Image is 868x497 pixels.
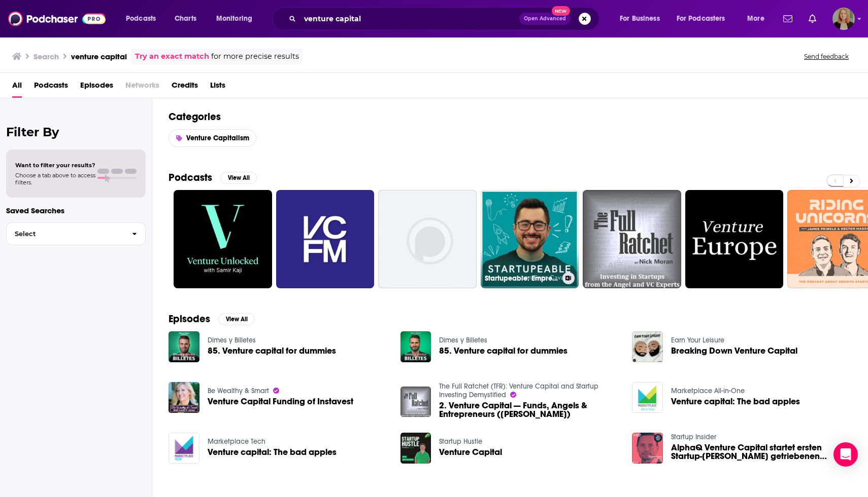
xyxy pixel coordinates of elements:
[671,443,852,461] span: AlphaQ Venture Capital startet ersten Startup-[PERSON_NAME] getriebenen Venture Capital Milliarde...
[805,10,820,27] a: Show notifications dropdown
[740,11,777,27] button: open menu
[208,347,336,355] a: 85. Venture capital for dummies
[832,8,855,30] span: Logged in as emckenzie
[210,77,225,98] a: Lists
[6,206,146,215] p: Saved Searches
[220,172,257,184] button: View All
[172,77,198,98] a: Credits
[481,190,579,288] a: Startupeable: Emprendimiento | Tecnología | Venture Capital
[671,387,745,395] a: Marketplace All-in-One
[671,347,797,355] a: Breaking Down Venture Capital
[747,12,764,26] span: More
[71,52,127,61] h3: venture capital
[169,331,199,362] img: 85. Venture capital for dummies
[677,12,725,26] span: For Podcasters
[779,10,796,27] a: Show notifications dropdown
[801,52,852,61] button: Send feedback
[439,347,567,355] a: 85. Venture capital for dummies
[671,336,724,345] a: Earn Your Leisure
[169,382,199,413] img: Venture Capital Funding of Instavest
[485,274,558,283] h3: Startupeable: Emprendimiento | Tecnología | Venture Capital
[439,336,487,345] a: Dimes y Billetes
[125,77,159,98] span: Networks
[613,11,673,27] button: open menu
[208,397,353,406] a: Venture Capital Funding of Instavest
[671,397,800,406] a: Venture capital: The bad apples
[169,129,256,147] a: Venture Capitalism
[439,448,502,456] a: Venture Capital
[34,52,59,61] h3: Search
[126,12,156,26] span: Podcasts
[34,77,68,98] span: Podcasts
[186,134,249,142] span: Venture Capitalism
[169,313,255,325] a: EpisodesView All
[169,433,199,464] img: Venture capital: The bad apples
[7,231,124,237] span: Select
[620,12,660,26] span: For Business
[135,51,209,62] a: Try an exact match
[671,433,716,441] a: Startup Insider
[439,401,620,418] span: 2. Venture Capital — Funds, Angels & Entrepreneurs ([PERSON_NAME])
[8,9,106,28] img: Podchaser - Follow, Share and Rate Podcasts
[208,387,269,395] a: Be Wealthy & Smart
[519,13,571,25] button: Open AdvancedNew
[80,77,113,98] a: Episodes
[218,313,255,325] button: View All
[15,172,95,186] span: Choose a tab above to access filters.
[168,11,203,27] a: Charts
[832,8,855,30] img: User Profile
[169,110,852,123] h2: Categories
[524,16,566,21] span: Open Advanced
[208,448,337,456] a: Venture capital: The bad apples
[169,171,212,184] h2: Podcasts
[169,313,210,325] h2: Episodes
[400,433,431,464] img: Venture Capital
[400,331,431,362] img: 85. Venture capital for dummies
[552,6,570,16] span: New
[300,11,519,27] input: Search podcasts, credits, & more...
[175,12,196,26] span: Charts
[670,11,740,27] button: open menu
[632,433,663,464] img: AlphaQ Venture Capital startet ersten Startup-Gründer getriebenen Venture Capital Milliarden-Dach...
[208,437,265,446] a: Marketplace Tech
[439,401,620,418] a: 2. Venture Capital — Funds, Angels & Entrepreneurs (Chris Yeh)
[6,222,146,245] button: Select
[439,382,598,399] a: The Full Ratchet (TFR): Venture Capital and Startup Investing Demystified
[282,7,609,30] div: Search podcasts, credits, & more...
[208,336,256,345] a: Dimes y Billetes
[119,11,169,27] button: open menu
[832,8,855,30] button: Show profile menu
[15,162,95,169] span: Want to filter your results?
[209,11,265,27] button: open menu
[400,387,431,417] img: 2. Venture Capital — Funds, Angels & Entrepreneurs (Chris Yeh)
[632,331,663,362] img: Breaking Down Venture Capital
[211,51,299,62] span: for more precise results
[216,12,252,26] span: Monitoring
[12,77,22,98] a: All
[833,442,858,467] div: Open Intercom Messenger
[632,382,663,413] img: Venture capital: The bad apples
[439,437,482,446] a: Startup Hustle
[6,125,146,139] h2: Filter By
[671,443,852,461] a: AlphaQ Venture Capital startet ersten Startup-Gründer getriebenen Venture Capital Milliarden-Dach...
